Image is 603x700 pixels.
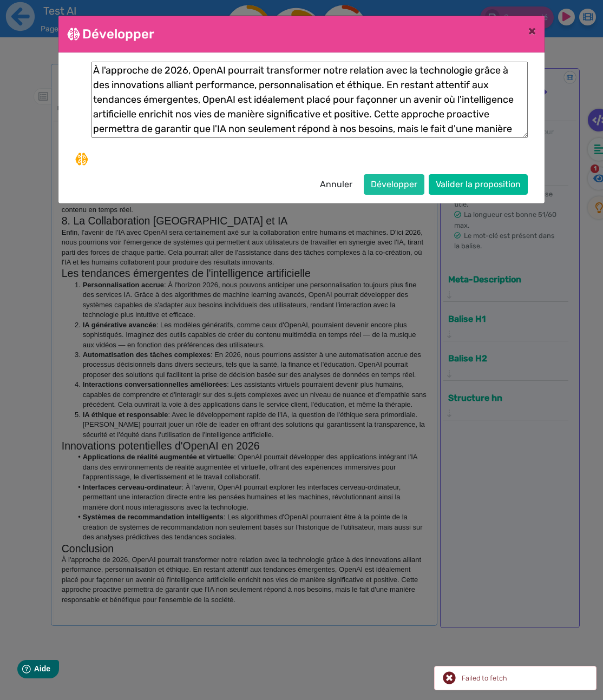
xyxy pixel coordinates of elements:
button: Annuler [313,174,359,195]
div: Failed to fetch [462,673,585,683]
span: × [528,23,536,38]
button: Close [520,16,545,46]
button: Valider la proposition [429,174,528,195]
h4: Développer [67,24,154,44]
button: Développer [364,174,424,195]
